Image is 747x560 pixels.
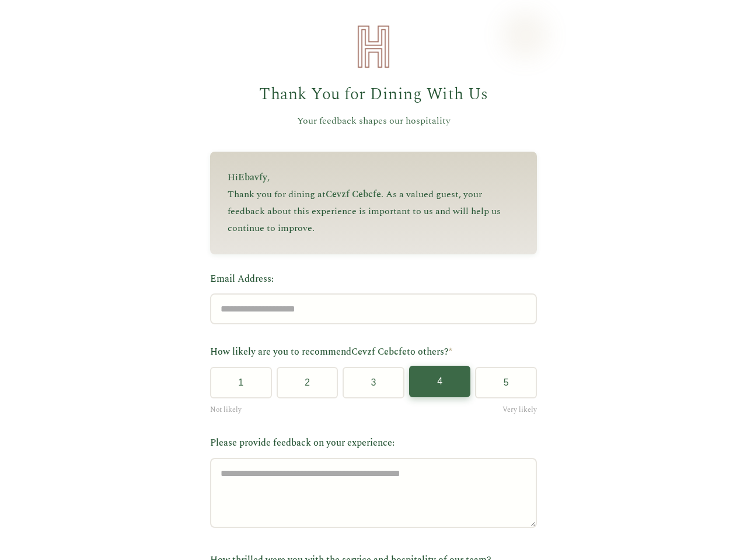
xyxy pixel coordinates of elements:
[228,186,519,236] p: Thank you for dining at . As a valued guest, your feedback about this experience is important to ...
[228,169,519,186] p: Hi ,
[210,404,242,415] span: Not likely
[350,23,397,70] img: Heirloom Hospitality Logo
[210,345,537,360] label: How likely are you to recommend to others?
[210,272,537,287] label: Email Address:
[277,367,338,398] button: 2
[475,367,537,398] button: 5
[343,367,404,398] button: 3
[409,366,471,397] button: 4
[210,82,537,108] h1: Thank You for Dining With Us
[210,114,537,129] p: Your feedback shapes our hospitality
[351,345,407,359] span: Cevzf Cebcfe
[210,436,537,451] label: Please provide feedback on your experience:
[326,187,381,201] span: Cevzf Cebcfe
[238,170,267,184] span: Ebavfy
[210,367,272,398] button: 1
[502,404,537,415] span: Very likely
